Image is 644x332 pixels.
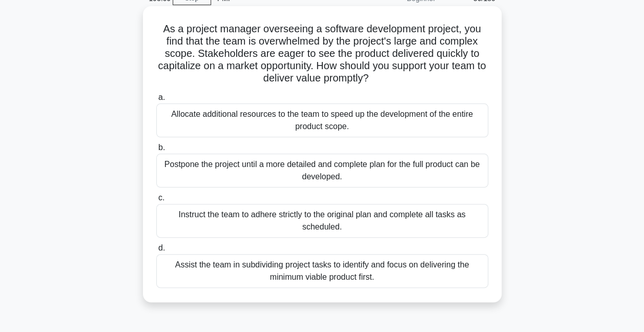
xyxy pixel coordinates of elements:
[158,193,164,202] span: c.
[155,23,489,85] h5: As a project manager overseeing a software development project, you find that the team is overwhe...
[158,143,165,152] span: b.
[158,243,165,252] span: d.
[156,103,488,137] div: Allocate additional resources to the team to speed up the development of the entire product scope.
[156,154,488,188] div: Postpone the project until a more detailed and complete plan for the full product can be developed.
[158,93,165,101] span: a.
[156,204,488,238] div: Instruct the team to adhere strictly to the original plan and complete all tasks as scheduled.
[156,254,488,288] div: Assist the team in subdividing project tasks to identify and focus on delivering the minimum viab...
